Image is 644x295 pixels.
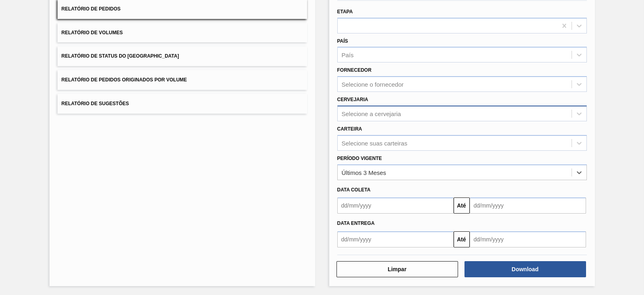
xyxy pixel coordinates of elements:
[62,53,179,59] span: Relatório de Status do [GEOGRAPHIC_DATA]
[470,197,586,214] input: dd/mm/yyyy
[62,30,123,35] span: Relatório de Volumes
[342,52,354,58] div: País
[58,23,307,43] button: Relatório de Volumes
[337,197,454,214] input: dd/mm/yyyy
[58,46,307,66] button: Relatório de Status do [GEOGRAPHIC_DATA]
[342,110,401,117] div: Selecione a cervejaria
[337,187,371,193] span: Data coleta
[342,139,407,146] div: Selecione suas carteiras
[337,231,454,247] input: dd/mm/yyyy
[342,169,386,176] div: Últimos 3 Meses
[337,97,368,102] label: Cervejaria
[58,70,307,90] button: Relatório de Pedidos Originados por Volume
[337,67,372,73] label: Fornecedor
[464,261,586,277] button: Download
[337,38,348,44] label: País
[337,9,353,15] label: Etapa
[58,94,307,114] button: Relatório de Sugestões
[470,231,586,247] input: dd/mm/yyyy
[337,156,382,161] label: Período Vigente
[337,126,362,132] label: Carteira
[336,261,458,277] button: Limpar
[62,6,121,12] span: Relatório de Pedidos
[62,77,187,83] span: Relatório de Pedidos Originados por Volume
[454,197,470,214] button: Até
[62,101,129,106] span: Relatório de Sugestões
[342,81,404,88] div: Selecione o fornecedor
[337,220,375,226] span: Data Entrega
[454,231,470,247] button: Até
